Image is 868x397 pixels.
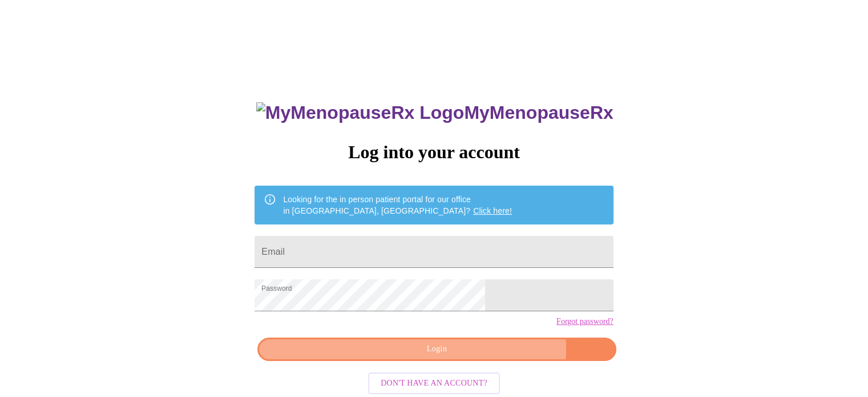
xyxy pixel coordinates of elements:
a: Click here! [473,206,512,215]
h3: Log into your account [255,142,613,163]
img: MyMenopauseRx Logo [256,102,464,123]
a: Forgot password? [556,317,613,326]
span: Don't have an account? [381,376,487,391]
button: Don't have an account? [368,372,500,395]
button: Login [257,338,616,361]
div: Looking for the in person patient portal for our office in [GEOGRAPHIC_DATA], [GEOGRAPHIC_DATA]? [283,189,512,221]
span: Login [271,342,603,356]
h3: MyMenopauseRx [256,102,613,123]
a: Don't have an account? [365,377,503,387]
